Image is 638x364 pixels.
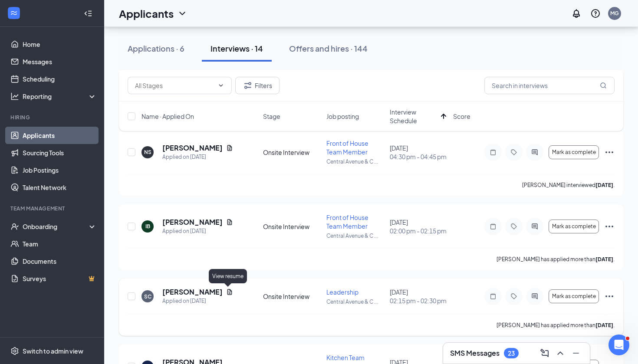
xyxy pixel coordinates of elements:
button: ComposeMessage [538,346,552,360]
div: [DATE] [390,288,448,305]
svg: Notifications [571,8,582,19]
svg: Analysis [10,92,19,101]
svg: ActiveChat [529,149,540,156]
button: ChevronUp [553,346,567,360]
svg: Document [226,289,233,295]
svg: QuestionInfo [590,8,601,19]
span: Mark as complete [552,293,596,299]
button: Mark as complete [549,220,599,233]
svg: Tag [509,293,519,300]
div: 23 [508,350,515,357]
button: Mark as complete [549,145,599,159]
a: Scheduling [23,70,97,88]
svg: ChevronUp [555,348,566,358]
span: Front of House Team Member [326,213,368,230]
span: Job posting [326,112,359,121]
svg: ChevronDown [217,82,224,89]
span: 04:30 pm - 04:45 pm [390,152,448,161]
input: All Stages [135,81,214,90]
svg: Settings [10,347,19,355]
b: [DATE] [595,182,613,188]
span: 02:00 pm - 02:15 pm [390,226,448,235]
p: [PERSON_NAME] interviewed . [522,181,615,189]
div: Hiring [10,114,95,121]
svg: Ellipses [604,221,615,232]
div: View resume [209,269,247,283]
a: SurveysCrown [23,270,97,287]
h5: [PERSON_NAME] [162,217,223,227]
div: Applied on [DATE] [162,153,233,161]
svg: Filter [243,80,253,91]
svg: Tag [509,223,519,230]
div: Reporting [23,92,97,101]
div: SC [144,293,151,300]
div: Applied on [DATE] [162,227,233,236]
iframe: Intercom live chat [608,334,629,355]
div: Onboarding [23,222,89,231]
p: Central Avenue & C ... [326,158,385,165]
span: Mark as complete [552,149,596,155]
div: Applied on [DATE] [162,297,233,305]
b: [DATE] [595,256,613,262]
span: Leadership [326,288,358,296]
svg: Minimize [571,348,581,358]
span: 02:15 pm - 02:30 pm [390,296,448,305]
svg: Ellipses [604,147,615,157]
p: Central Avenue & C ... [326,298,385,305]
svg: ComposeMessage [539,348,550,358]
a: Home [23,36,97,53]
p: [PERSON_NAME] has applied more than . [497,256,615,263]
svg: Collapse [84,9,92,18]
div: NS [144,148,151,156]
svg: ActiveChat [529,223,540,230]
button: Filter Filters [235,77,280,94]
div: [DATE] [390,144,448,161]
div: Onsite Interview [263,292,321,301]
div: Team Management [10,205,95,212]
p: Central Avenue & C ... [326,232,385,239]
a: Sourcing Tools [23,144,97,161]
h5: [PERSON_NAME] [162,287,223,297]
div: Applications · 6 [128,43,184,54]
a: Talent Network [23,179,97,196]
p: [PERSON_NAME] has applied more than . [497,321,615,329]
svg: Ellipses [604,291,615,302]
svg: Note [488,293,498,300]
span: Interview Schedule [390,108,437,125]
div: Switch to admin view [23,347,83,355]
a: Team [23,235,97,253]
button: Minimize [569,346,583,360]
div: Onsite Interview [263,148,321,157]
div: IB [145,223,150,230]
span: Name · Applied On [141,112,194,121]
span: Score [453,112,470,121]
svg: Document [226,144,233,151]
h1: Applicants [119,6,174,21]
a: Documents [23,253,97,270]
div: Onsite Interview [263,222,321,231]
svg: ActiveChat [529,293,540,300]
a: Job Postings [23,161,97,179]
svg: UserCheck [10,222,19,231]
a: Messages [23,53,97,70]
svg: MagnifyingGlass [600,82,607,89]
button: Mark as complete [549,289,599,303]
svg: Tag [509,149,519,156]
svg: Document [226,219,233,226]
svg: WorkstreamLogo [10,9,18,17]
svg: Note [488,149,498,156]
b: [DATE] [595,322,613,328]
span: Mark as complete [552,223,596,230]
div: Interviews · 14 [210,43,263,54]
h5: [PERSON_NAME] [162,143,223,153]
span: Stage [263,112,280,121]
svg: ArrowUp [438,111,449,121]
input: Search in interviews [484,77,615,94]
svg: ChevronDown [177,8,187,19]
a: Applicants [23,127,97,144]
svg: Note [488,223,498,230]
div: Offers and hires · 144 [289,43,368,54]
div: [DATE] [390,218,448,235]
h3: SMS Messages [450,348,500,358]
div: MG [610,10,619,17]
